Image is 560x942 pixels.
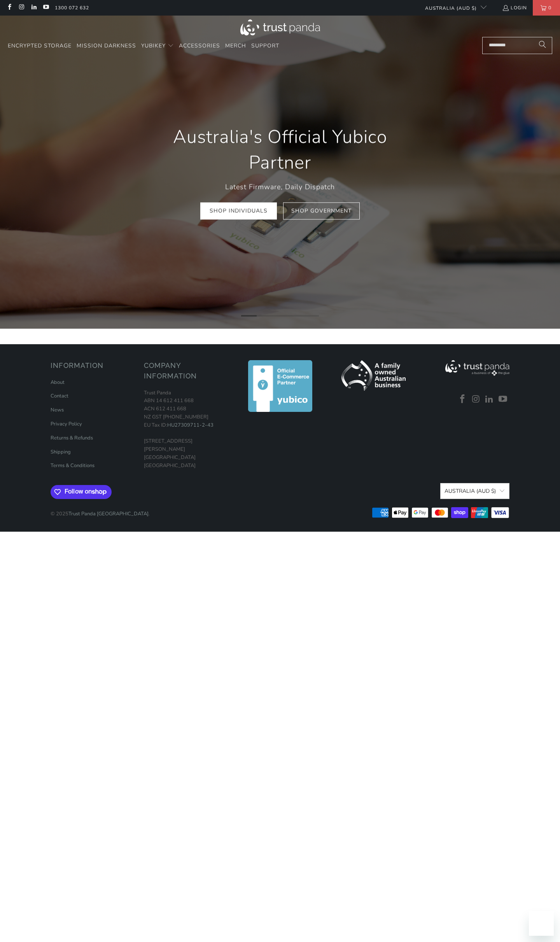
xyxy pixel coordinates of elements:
a: Merch [225,37,246,55]
summary: YubiKey [141,37,174,55]
a: Trust Panda Australia on YouTube [42,5,49,11]
a: Trust Panda [GEOGRAPHIC_DATA] [68,510,149,517]
span: Support [251,42,279,49]
iframe: Button to launch messaging window [529,911,554,936]
a: Mission Darkness [77,37,136,55]
a: Privacy Policy [51,420,82,427]
a: Trust Panda Australia on LinkedIn [30,5,37,11]
a: News [51,406,64,413]
a: Shipping [51,448,71,455]
button: Search [533,37,552,54]
a: About [51,379,65,386]
span: Encrypted Storage [8,42,72,49]
a: Trust Panda Australia on Facebook [6,5,12,11]
span: Mission Darkness [77,42,136,49]
p: © 2025 . [51,502,150,518]
li: Page dot 2 [257,315,272,317]
a: Login [502,4,527,12]
a: Trust Panda Australia on Instagram [18,5,24,11]
a: Trust Panda Australia on Instagram [470,394,482,404]
a: Accessories [179,37,220,55]
li: Page dot 5 [303,315,319,317]
p: Latest Firmware, Daily Dispatch [152,181,408,193]
a: Terms & Conditions [51,462,94,469]
a: HU27309711-2-43 [167,422,213,429]
a: Trust Panda Australia on Facebook [457,394,468,404]
p: Trust Panda ABN 14 612 411 668 ACN 612 411 668 NZ GST [PHONE_NUMBER] EU Tax ID: [STREET_ADDRESS][... [144,389,229,470]
img: Trust Panda Australia [240,19,320,35]
a: Contact [51,392,68,399]
button: Australia (AUD $) [440,483,509,499]
input: Search... [482,37,552,54]
span: Merch [225,42,246,49]
h1: Australia's Official Yubico Partner [152,124,408,176]
nav: Translation missing: en.navigation.header.main_nav [8,37,279,55]
a: Support [251,37,279,55]
a: Trust Panda Australia on YouTube [497,394,509,404]
a: Encrypted Storage [8,37,72,55]
li: Page dot 1 [241,315,257,317]
li: Page dot 4 [288,315,303,317]
a: Shop Government [283,202,360,220]
a: Trust Panda Australia on LinkedIn [484,394,495,404]
a: Returns & Refunds [51,434,93,441]
span: YubiKey [141,42,166,49]
a: 1300 072 632 [55,4,89,12]
li: Page dot 3 [272,315,288,317]
a: Shop Individuals [200,202,277,220]
span: Accessories [179,42,220,49]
